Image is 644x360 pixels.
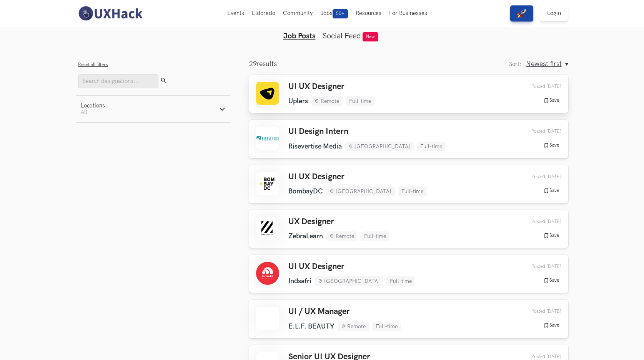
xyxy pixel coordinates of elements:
div: Locations [81,102,105,109]
li: BombayDC [288,187,323,195]
h3: UI / UX Manager [288,307,401,317]
p: results [249,60,277,68]
a: UI UX Designer BombayDC [GEOGRAPHIC_DATA] Full-time Posted [DATE] Save [249,165,568,203]
button: Save [541,97,561,104]
li: Uplers [288,97,308,105]
button: Save [541,277,561,284]
button: Newest first, Sort: [526,60,568,68]
li: Full-time [372,322,401,331]
li: Indsafri [288,277,311,285]
li: [GEOGRAPHIC_DATA] [315,276,383,286]
a: Social Feed [323,31,361,41]
span: 29 [249,60,257,68]
div: 26th Sep [513,129,561,134]
span: New [363,32,378,41]
button: Save [541,142,561,149]
div: 26th Sep [513,174,561,180]
li: Full-time [417,142,446,151]
input: Search [78,74,158,88]
a: Job Posts [283,31,316,41]
a: UI / UX Manager E.L.F. BEAUTY Remote Full-time Posted [DATE] Save [249,300,568,338]
div: 26th Sep [513,84,561,89]
ul: Tabs Interface [175,19,470,41]
li: Remote [326,231,358,241]
h3: UI UX Designer [288,262,415,272]
li: [GEOGRAPHIC_DATA] [345,142,414,151]
li: Remote [338,322,369,331]
li: ZebraLearn [288,232,323,240]
img: rocket [517,9,526,18]
a: UI UX Designer Uplers Remote Full-time Posted [DATE] Save [249,75,568,113]
span: All [81,109,87,116]
li: Full-time [386,276,415,286]
li: Risevertise Media [288,142,342,150]
h3: UI UX Designer [288,82,374,92]
button: LocationsAll [76,96,230,122]
div: 22nd Sep [513,264,561,269]
li: Full-time [346,96,374,106]
button: Save [541,232,561,239]
li: [GEOGRAPHIC_DATA] [326,187,395,196]
img: UXHack-logo.png [76,5,145,21]
div: 25th Sep [513,219,561,225]
label: Sort: [509,61,521,68]
a: UI Design Intern Risevertise Media [GEOGRAPHIC_DATA] Full-time Posted [DATE] Save [249,120,568,158]
h3: UI Design Intern [288,127,446,137]
h3: UI UX Designer [288,172,427,182]
a: Login [540,5,568,21]
li: Full-time [398,187,427,196]
a: UX Designer ZebraLearn Remote Full-time Posted [DATE] Save [249,210,568,248]
li: Full-time [361,231,389,241]
div: 21st Sep [513,309,561,314]
h3: UX Designer [288,217,389,227]
button: Reset all filters [78,62,108,68]
li: E.L.F. BEAUTY [288,322,334,330]
a: UI UX Designer Indsafri [GEOGRAPHIC_DATA] Full-time Posted [DATE] Save [249,255,568,293]
span: 50+ [333,9,348,18]
button: Save [541,187,561,194]
button: Save [541,322,561,329]
li: Remote [311,96,343,106]
div: 21st Sep [513,354,561,360]
span: Newest first [526,60,562,68]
